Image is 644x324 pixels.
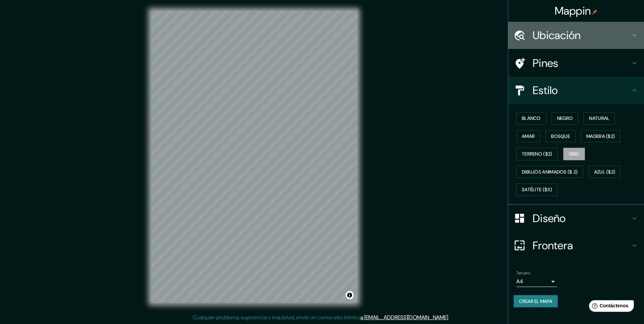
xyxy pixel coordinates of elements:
button: Amar [516,130,540,143]
button: Natural [584,112,615,125]
div: Estilo [508,77,644,104]
font: Madera ($2) [586,132,615,141]
button: Alternar atribución [346,291,354,299]
font: Mappin [555,4,591,18]
font: Dibujos animados ($ 2) [522,168,578,176]
canvas: Mapa [151,11,357,303]
button: Bosque [546,130,575,143]
p: Cualquier problema, sugerencia o inquietud, envíe un correo electrónico . [193,313,449,322]
h4: Ubicación [533,29,630,42]
button: Madera ($2) [581,130,620,143]
font: Crear el mapa [519,297,552,306]
div: . [450,313,452,322]
font: Bosque [551,132,570,141]
font: Amar [522,132,535,141]
button: Negro [552,112,578,125]
h4: Diseño [533,212,630,225]
div: . [449,313,450,322]
div: A4 [516,276,557,287]
button: Azul ($2) [589,166,621,178]
button: Dibujos animados ($ 2) [516,166,583,178]
img: pin-icon.png [592,9,597,15]
font: Azul ($2) [594,168,615,176]
font: Gris [569,150,579,158]
div: Diseño [508,205,644,232]
h4: Frontera [533,239,630,252]
font: Satélite ($3) [522,185,552,194]
h4: Estilo [533,84,630,97]
div: Ubicación [508,22,644,49]
a: a [EMAIL_ADDRESS][DOMAIN_NAME] [361,314,448,321]
font: Natural [589,114,609,123]
button: Blanco [516,112,546,125]
button: Terreno ($2) [516,148,558,160]
font: Negro [557,114,573,123]
font: Blanco [522,114,541,123]
label: Tamaño [516,270,530,276]
button: Gris [563,148,585,160]
div: Frontera [508,232,644,259]
button: Satélite ($3) [516,183,557,196]
button: Crear el mapa [514,295,558,308]
h4: Pines [533,56,630,70]
iframe: Help widget launcher [584,298,637,317]
font: Terreno ($2) [522,150,552,158]
div: Pines [508,50,644,77]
